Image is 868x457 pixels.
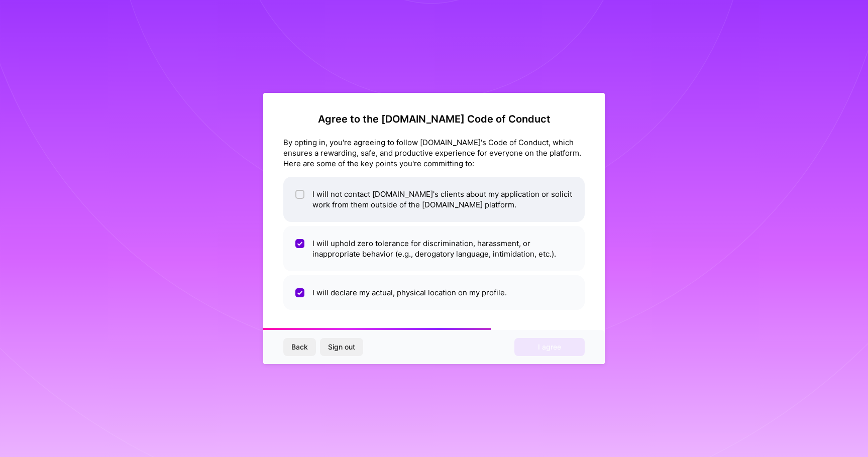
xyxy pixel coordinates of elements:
[283,177,585,222] li: I will not contact [DOMAIN_NAME]'s clients about my application or solicit work from them outside...
[283,338,316,356] button: Back
[328,342,355,352] span: Sign out
[283,226,585,271] li: I will uphold zero tolerance for discrimination, harassment, or inappropriate behavior (e.g., der...
[283,137,585,169] div: By opting in, you're agreeing to follow [DOMAIN_NAME]'s Code of Conduct, which ensures a rewardin...
[320,338,363,356] button: Sign out
[283,113,585,125] h2: Agree to the [DOMAIN_NAME] Code of Conduct
[291,342,308,352] span: Back
[283,275,585,310] li: I will declare my actual, physical location on my profile.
